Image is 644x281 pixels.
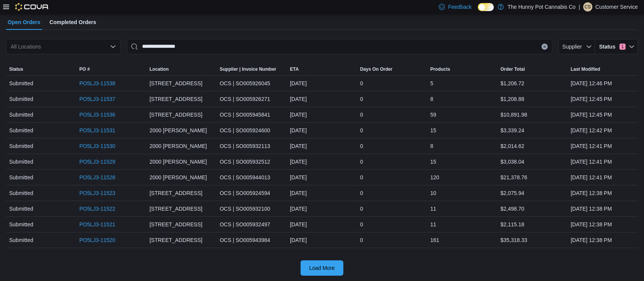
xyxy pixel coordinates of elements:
span: Completed Orders [50,15,96,30]
span: [STREET_ADDRESS] [150,236,202,245]
div: [DATE] 12:45 PM [568,91,638,107]
span: 15 [430,126,437,135]
div: [DATE] 12:38 PM [568,232,638,248]
span: Supplier | Invoice Number [220,66,276,72]
button: PO # [76,63,147,75]
span: Status [598,43,616,50]
span: 0 [360,173,363,182]
a: PO5LJ3-11537 [79,94,115,104]
a: PO5LJ3-11521 [79,220,115,229]
span: Submitted [9,173,33,182]
a: PO5LJ3-11528 [79,173,115,182]
div: OCS | SO005932512 [217,154,287,169]
button: ETA [287,63,357,75]
span: Status [9,66,23,72]
span: 0 [360,157,363,166]
div: [DATE] 12:38 PM [568,217,638,232]
span: [STREET_ADDRESS] [150,188,202,198]
div: [DATE] [287,170,357,185]
span: Open Orders [8,15,40,30]
div: [DATE] [287,91,357,107]
span: 0 [360,141,363,151]
div: $3,339.24 [497,123,568,138]
button: Order Total [497,63,568,75]
div: [DATE] [287,138,357,154]
div: $21,378.76 [497,170,568,185]
span: 11 [430,204,437,213]
button: Status [6,63,76,75]
div: [DATE] [287,107,357,122]
span: 5 [430,79,434,88]
div: [DATE] [287,232,357,248]
span: 0 [360,188,363,198]
div: $1,208.88 [497,91,568,107]
span: Products [430,66,450,72]
div: $10,891.98 [497,107,568,122]
span: [STREET_ADDRESS] [150,204,202,213]
span: 10 [430,188,437,198]
div: [DATE] 12:46 PM [568,76,638,91]
span: Submitted [9,236,33,245]
div: $35,318.33 [497,232,568,248]
div: $2,075.94 [497,185,568,201]
span: Submitted [9,204,33,213]
span: Last Modified [571,66,600,72]
span: Supplier [562,44,582,50]
div: [DATE] [287,154,357,169]
button: Supplier [558,39,595,54]
a: PO5LJ3-11522 [79,204,115,213]
span: Days On Order [360,66,393,72]
span: 161 [430,236,439,245]
button: Supplier | Invoice Number [217,63,287,75]
a: PO5LJ3-11538 [79,79,115,88]
button: Last Modified [568,63,638,75]
span: [STREET_ADDRESS] [150,220,202,229]
a: PO5LJ3-11520 [79,236,115,245]
div: [DATE] 12:41 PM [568,170,638,185]
span: [STREET_ADDRESS] [150,79,202,88]
span: 0 [360,126,363,135]
div: [DATE] [287,201,357,216]
div: [DATE] [287,217,357,232]
div: OCS | SO005926271 [217,91,287,107]
button: Load More [301,260,343,276]
span: Location [150,66,169,72]
div: OCS | SO005944013 [217,170,287,185]
div: Customer Service [583,2,592,11]
a: PO5LJ3-11529 [79,157,115,166]
p: | [579,2,580,11]
input: This is a search bar. After typing your query, hit enter to filter the results lower in the page. [127,39,552,54]
span: 11 [430,220,437,229]
div: [DATE] [287,185,357,201]
div: [DATE] 12:38 PM [568,201,638,216]
div: [DATE] [287,76,357,91]
button: Products [427,63,498,75]
div: $2,115.18 [497,217,568,232]
span: 15 [430,157,437,166]
span: 8 [430,141,434,151]
span: Submitted [9,126,33,135]
span: ETA [290,66,299,72]
span: 0 [360,220,363,229]
span: 2000 [PERSON_NAME] [150,141,207,151]
span: Submitted [9,79,33,88]
span: 0 [360,204,363,213]
p: Customer Service [595,2,638,11]
span: CS [584,2,591,11]
span: 8 [430,94,434,104]
a: PO5LJ3-11536 [79,110,115,119]
span: 2000 [PERSON_NAME] [150,157,207,166]
span: Submitted [9,157,33,166]
span: 0 [360,79,363,88]
button: Location [147,63,217,75]
img: Cova [15,3,49,11]
button: Days On Order [357,63,427,75]
button: Status1 active filters [595,39,638,54]
span: [STREET_ADDRESS] [150,110,202,119]
div: $3,038.04 [497,154,568,169]
div: OCS | SO005932113 [217,138,287,154]
div: [DATE] 12:38 PM [568,185,638,201]
span: Order Total [500,66,525,72]
span: 1 active filters [620,44,626,50]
